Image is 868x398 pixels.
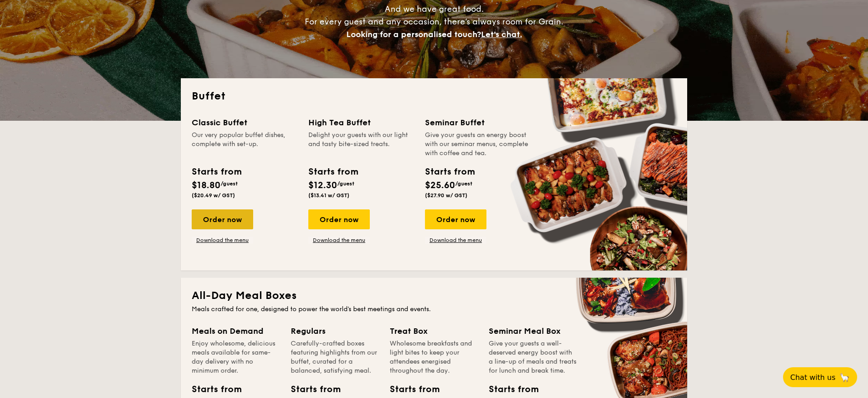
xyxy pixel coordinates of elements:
span: 🦙 [839,372,850,383]
a: Download the menu [308,237,370,244]
div: Carefully-crafted boxes featuring highlights from our buffet, curated for a balanced, satisfying ... [291,339,379,375]
a: Download the menu [425,237,486,244]
div: Order now [425,209,486,229]
span: /guest [221,180,238,187]
button: Chat with us🦙 [783,367,857,387]
div: Starts from [489,383,529,396]
div: Starts from [425,165,474,179]
span: Let's chat. [481,29,522,39]
div: Starts from [390,383,430,396]
span: And we have great food. For every guest and any occasion, there’s always room for Grain. [305,4,563,39]
span: ($27.90 w/ GST) [425,192,467,199]
div: Seminar Buffet [425,116,531,129]
div: Wholesome breakfasts and light bites to keep your attendees energised throughout the day. [390,339,478,375]
span: ($13.41 w/ GST) [308,192,349,199]
div: Order now [308,209,370,229]
div: Classic Buffet [192,116,297,129]
div: Starts from [291,383,331,396]
div: Starts from [308,165,358,179]
div: Treat Box [390,325,478,337]
span: /guest [337,180,354,187]
div: Seminar Meal Box [489,325,577,337]
div: Our very popular buffet dishes, complete with set-up. [192,131,297,158]
div: Order now [192,209,253,229]
h2: All-Day Meal Boxes [192,289,676,303]
div: Enjoy wholesome, delicious meals available for same-day delivery with no minimum order. [192,339,280,375]
span: $12.30 [308,180,337,191]
div: Meals crafted for one, designed to power the world's best meetings and events. [192,305,676,314]
span: Looking for a personalised touch? [346,29,481,39]
div: Meals on Demand [192,325,280,337]
a: Download the menu [192,237,253,244]
span: $25.60 [425,180,455,191]
span: $18.80 [192,180,221,191]
span: Chat with us [790,373,835,382]
div: Regulars [291,325,379,337]
div: Starts from [192,383,232,396]
div: High Tea Buffet [308,116,414,129]
div: Give your guests an energy boost with our seminar menus, complete with coffee and tea. [425,131,531,158]
span: /guest [455,180,472,187]
div: Starts from [192,165,241,179]
div: Delight your guests with our light and tasty bite-sized treats. [308,131,414,158]
span: ($20.49 w/ GST) [192,192,235,199]
div: Give your guests a well-deserved energy boost with a line-up of meals and treats for lunch and br... [489,339,577,375]
h2: Buffet [192,89,676,104]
